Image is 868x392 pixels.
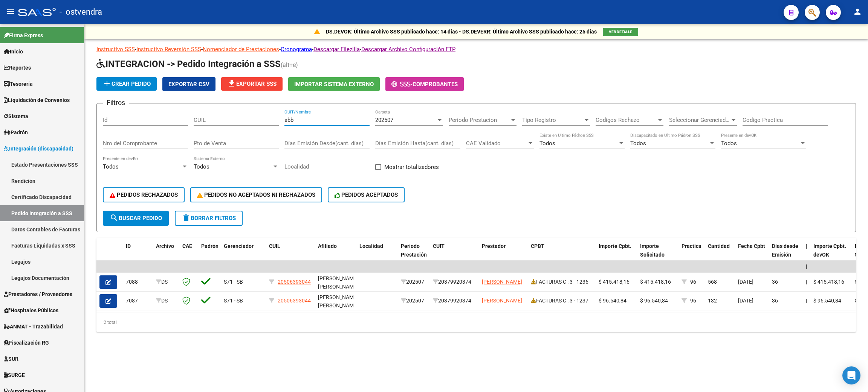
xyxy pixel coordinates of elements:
datatable-header-cell: CUIL [266,238,315,271]
div: DS [156,296,176,305]
span: [DATE] [738,298,753,304]
span: Cantidad [708,243,730,249]
a: Instructivo SSS [96,46,135,53]
span: | [806,243,807,249]
h3: Filtros [103,97,129,108]
button: VER DETALLE [603,28,638,36]
span: Exportar CSV [168,81,209,88]
span: CPBT [531,243,544,249]
span: Gerenciador [224,243,254,249]
span: CUIT [433,243,445,249]
div: 20379920374 [433,278,476,286]
button: Buscar Pedido [103,211,169,226]
button: Exportar CSV [162,77,215,91]
span: Tipo Registro [522,117,583,123]
button: PEDIDOS ACEPTADOS [328,187,405,202]
span: | [806,279,807,285]
a: Descargar Filezilla [313,46,360,53]
span: Liquidación de Convenios [4,96,70,104]
span: SURGE [4,371,25,379]
a: Nomenclador de Prestaciones [203,46,279,53]
span: Todos [103,163,119,170]
span: Todos [194,163,209,170]
span: $ 96.540,84 [813,298,841,304]
span: Tesorería [4,80,33,88]
span: [PERSON_NAME] [482,279,522,285]
span: Crear Pedido [102,81,151,87]
datatable-header-cell: Período Prestación [398,238,430,271]
span: | [806,263,807,269]
datatable-header-cell: Padrón [198,238,221,271]
div: 7087 [126,296,150,305]
span: Periodo Prestacion [449,117,510,123]
div: Open Intercom Messenger [842,366,860,384]
span: [PERSON_NAME] [482,298,522,304]
span: Padrón [4,128,28,137]
span: Reportes [4,64,31,72]
datatable-header-cell: Gerenciador [221,238,266,271]
p: - - - - - [96,45,856,53]
span: Mostrar totalizadores [384,163,439,172]
button: -Comprobantes [385,77,464,91]
datatable-header-cell: Archivo [153,238,179,271]
datatable-header-cell: ID [123,238,153,271]
span: Fecha Cpbt [738,243,765,249]
span: Prestadores / Proveedores [4,290,72,298]
div: 202507 [401,296,427,305]
span: ID [126,243,131,249]
p: DS.DEVOK: Último Archivo SSS publicado hace: 14 días - DS.DEVERR: Último Archivo SSS publicado ha... [326,27,597,36]
span: Seleccionar Gerenciador [669,117,730,123]
span: VER DETALLE [609,30,632,34]
span: 20506393044 [278,279,311,285]
div: FACTURAS C : 3 - 1236 [531,278,593,286]
span: 36 [772,298,778,304]
span: Practica [682,243,701,249]
span: Importe Cpbt. [599,243,631,249]
span: $ 96.540,84 [599,298,627,304]
mat-icon: file_download [227,79,236,88]
mat-icon: person [853,7,862,16]
datatable-header-cell: Días desde Emisión [769,238,803,271]
span: $ 415.418,16 [640,279,671,285]
button: Importar Sistema Externo [288,77,380,91]
span: Buscar Pedido [110,215,162,222]
a: Cronograma [281,46,312,53]
mat-icon: search [110,213,119,222]
span: Todos [721,140,737,147]
span: Importar Sistema Externo [294,81,374,88]
datatable-header-cell: Practica [679,238,705,271]
span: Archivo [156,243,174,249]
a: Instructivo Reversión SSS [136,46,201,53]
span: Afiliado [318,243,337,249]
datatable-header-cell: Prestador [479,238,528,271]
span: Sistema [4,112,28,120]
span: 96 [690,279,696,285]
span: 20506393044 [278,298,311,304]
span: - ostvendra [60,4,102,20]
span: - [391,81,413,88]
div: 7088 [126,278,150,286]
span: | [806,298,807,304]
datatable-header-cell: | [803,238,810,271]
button: PEDIDOS RECHAZADOS [103,187,185,202]
datatable-header-cell: Importe Solicitado [637,238,679,271]
div: 20379920374 [433,296,476,305]
span: CAE Validado [466,140,527,147]
datatable-header-cell: Afiliado [315,238,356,271]
span: Localidad [359,243,383,249]
span: S71 - SB [224,298,243,304]
span: CAE [182,243,192,249]
datatable-header-cell: CPBT [528,238,596,271]
span: Codigos Rechazo [596,117,657,123]
div: 2 total [96,313,856,332]
span: 96 [690,298,696,304]
span: Exportar SSS [227,81,277,87]
span: Inicio [4,47,23,56]
span: [DATE] [738,279,753,285]
span: Todos [539,140,555,147]
a: Descargar Archivo Configuración FTP [361,46,455,53]
span: SUR [4,355,18,363]
span: [PERSON_NAME] [PERSON_NAME] , [318,275,358,299]
datatable-header-cell: Importe Cpbt. [596,238,637,271]
span: [PERSON_NAME] [PERSON_NAME] , [318,294,358,318]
